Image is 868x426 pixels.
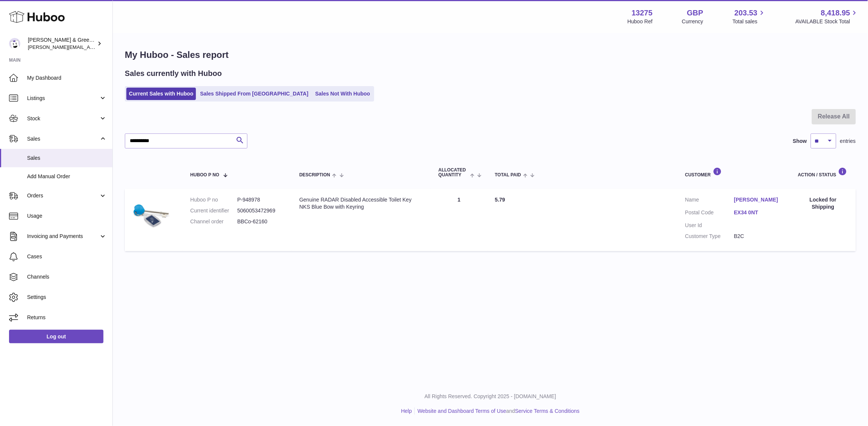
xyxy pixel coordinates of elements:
span: Invoicing and Payments [27,233,99,240]
div: Action / Status [798,167,848,177]
dt: Customer Type [685,233,734,240]
span: 5.79 [495,197,505,203]
a: Sales Shipped From [GEOGRAPHIC_DATA] [197,88,311,100]
span: ALLOCATED Quantity [439,168,468,177]
span: AVAILABLE Stock Total [795,18,859,25]
a: EX34 0NT [734,209,783,216]
span: Add Manual Order [27,173,107,180]
span: Listings [27,95,99,102]
dd: 5060053472969 [237,207,284,214]
label: Show [793,138,807,145]
span: [PERSON_NAME][EMAIL_ADDRESS][DOMAIN_NAME] [28,44,151,50]
dt: Channel order [190,218,237,225]
dd: B2C [734,233,783,240]
div: Huboo Ref [628,18,653,25]
h2: Sales currently with Huboo [125,68,222,79]
span: 203.53 [734,8,757,18]
dt: Current identifier [190,207,237,214]
span: Sales [27,155,107,162]
span: entries [840,138,856,145]
strong: GBP [687,8,703,18]
span: Cases [27,253,107,260]
strong: 13275 [632,8,653,18]
dt: Huboo P no [190,196,237,203]
li: and [415,408,580,415]
a: 203.53 Total sales [733,8,766,25]
dd: P-948978 [237,196,284,203]
a: Service Terms & Conditions [515,408,580,414]
div: Currency [682,18,704,25]
a: Current Sales with Huboo [126,88,196,100]
dt: Postal Code [685,209,734,218]
dd: BBCo-62160 [237,218,284,225]
img: ellen@bluebadgecompany.co.uk [9,38,20,49]
span: Orders [27,192,99,199]
a: Sales Not With Huboo [313,88,373,100]
span: Description [299,173,330,177]
dt: Name [685,196,734,205]
span: My Dashboard [27,74,107,82]
span: Returns [27,314,107,321]
a: Log out [9,330,103,343]
a: 8,418.95 AVAILABLE Stock Total [795,8,859,25]
a: Website and Dashboard Terms of Use [417,408,506,414]
div: Customer [685,167,783,177]
h1: My Huboo - Sales report [125,49,856,61]
span: Huboo P no [190,173,219,177]
a: [PERSON_NAME] [734,196,783,203]
span: Total paid [495,173,521,177]
span: Total sales [733,18,766,25]
td: 1 [431,189,487,251]
img: $_57.JPG [132,196,170,234]
span: Stock [27,115,99,122]
span: Usage [27,212,107,220]
span: 8,418.95 [821,8,850,18]
div: Genuine RADAR Disabled Accessible Toilet Key NKS Blue Bow with Keyring [299,196,423,211]
a: Help [401,408,412,414]
div: [PERSON_NAME] & Green Ltd [28,36,96,51]
span: Sales [27,135,99,143]
div: Locked for Shipping [798,196,848,211]
dt: User Id [685,222,734,229]
p: All Rights Reserved. Copyright 2025 - [DOMAIN_NAME] [119,393,862,400]
span: Channels [27,273,107,280]
span: Settings [27,294,107,301]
